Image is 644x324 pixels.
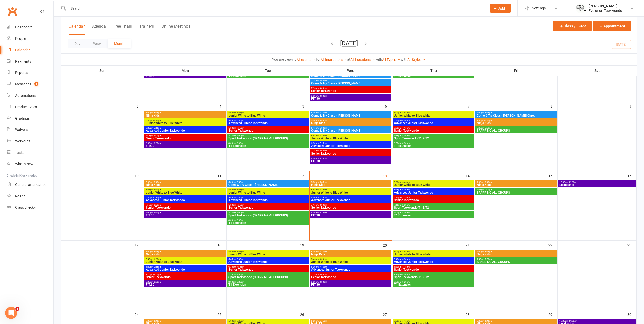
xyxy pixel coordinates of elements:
div: Class check-in [15,205,37,209]
span: 5:00pm [146,112,225,114]
span: Come & Try Class - [PERSON_NAME] [311,129,390,132]
span: Senior Taekwondo [394,129,473,132]
span: - 8:00pm [401,135,410,137]
span: 8:00pm [394,212,473,214]
button: [DATE] [340,40,358,47]
a: All Locations [350,58,375,62]
span: 5:00pm [476,119,556,122]
span: - 6:30pm [236,196,244,199]
span: 5:00pm [146,181,225,183]
span: - 5:45pm [153,181,161,183]
button: Calendar [69,24,85,35]
span: 6:30pm [146,196,225,199]
div: Dashboard [15,25,33,29]
span: 7:15pm [394,273,473,276]
span: 1 [34,82,38,86]
span: - 6:30pm [319,135,327,137]
div: 6 [385,102,392,110]
span: Leadership [559,183,635,186]
th: Wed [309,65,392,76]
a: All events [297,58,316,62]
span: 8:00pm [394,142,473,144]
span: - 5:45pm [236,251,244,253]
span: - 7:15pm [236,127,244,129]
span: 5:45pm [394,119,473,122]
span: Advanced Junior Taekwondo [394,122,473,125]
span: - 5:45pm [484,181,492,183]
span: T1 Extension [394,144,473,147]
span: T1 Extension [228,144,308,147]
a: Dashboard [7,22,53,33]
span: 8:00pm [311,157,390,160]
span: - 7:00pm [484,189,492,191]
a: Calendar [7,44,53,56]
span: SPARRING ALL GROUPS [476,129,556,132]
span: 5:45pm [311,135,390,137]
span: Senior Taekwondo [228,129,308,132]
a: General attendance kiosk mode [7,179,53,190]
button: Month [108,39,131,48]
div: 7 [468,102,475,110]
div: 22 [548,241,557,249]
span: - 7:15pm [153,196,161,199]
span: 5:00pm [228,112,308,114]
span: - 7:15pm [153,127,161,129]
span: - 8:00pm [153,135,161,137]
span: SPARRING ALL GROUPS [476,260,556,263]
div: 11 [217,171,226,180]
span: Ninja Kids [311,122,390,125]
button: Class / Event [553,21,592,31]
span: Advanced Junior Taekwondo [311,268,390,271]
a: What's New [7,158,53,170]
strong: for [316,57,321,61]
span: 6:30pm [311,196,390,199]
span: - 8:00pm [401,273,410,276]
span: - 6:30pm [319,189,327,191]
div: Workouts [15,139,30,143]
th: Fri [475,65,558,76]
span: - 6:30pm [153,119,161,122]
span: Senior Taekwondo [146,137,225,140]
span: 7:15pm [311,150,390,152]
strong: with [401,57,407,61]
span: - 7:00pm [484,127,492,129]
span: - 8:00pm [319,150,327,152]
span: - 6:30pm [401,189,410,191]
span: 5:00pm [228,251,308,253]
span: - 8:00pm [319,87,327,89]
span: 5:45pm [311,258,390,260]
span: Come & Try Class - [PERSON_NAME] [228,183,308,186]
span: 5:45pm [394,189,473,191]
span: - 5:45pm [236,112,244,114]
span: 5:00pm [146,251,225,253]
span: - 7:15pm [153,266,161,268]
button: Online Meetings [161,24,190,35]
span: 7:15pm [311,80,390,82]
a: Clubworx [6,5,19,18]
span: 7:15pm [228,135,308,137]
a: Workouts [7,136,53,147]
div: 16 [627,171,636,180]
span: SPARRING ALL GROUPS [476,191,556,194]
span: 5:00pm [476,181,556,183]
a: Automations [7,90,53,101]
span: - 8:30pm [236,219,244,221]
div: Roll call [15,194,27,198]
a: People [7,33,53,44]
span: Advanced Junior Taekwondo [311,144,390,147]
span: 7:15pm [228,273,308,276]
span: 5:45pm [476,258,556,260]
th: Tue [227,65,309,76]
span: 7:15pm [394,204,473,206]
span: - 5:45pm [236,181,244,183]
span: - 8:00pm [319,80,327,82]
span: 7:15pm [146,273,225,276]
span: Advanced Junior Taekwondo [146,199,225,202]
span: Advanced Junior Taekwondo [228,199,308,202]
span: - 6:30pm [401,119,410,122]
span: 5:00pm [394,181,473,183]
div: People [15,36,26,41]
div: 10 [135,171,144,180]
span: - 8:00pm [153,273,161,276]
span: 7:15pm [228,212,308,214]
